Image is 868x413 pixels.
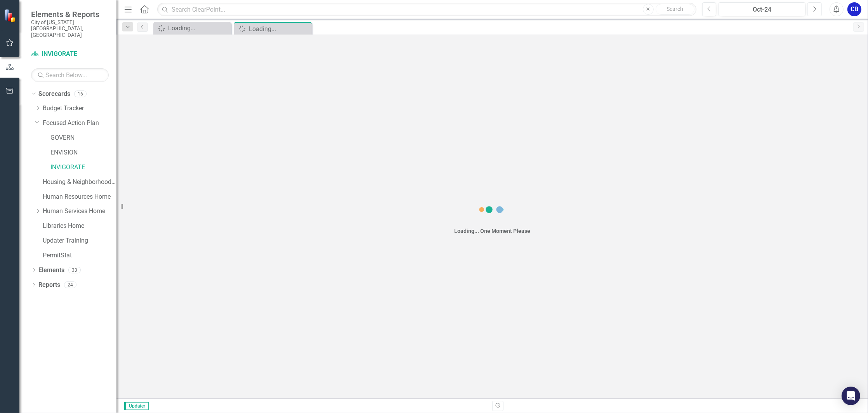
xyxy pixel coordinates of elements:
small: City of [US_STATE][GEOGRAPHIC_DATA], [GEOGRAPHIC_DATA] [31,19,109,38]
a: PermitStat [43,251,116,260]
span: Updater [124,402,149,410]
a: ENVISION [50,148,116,157]
a: GOVERN [50,134,116,142]
img: ClearPoint Strategy [4,9,17,23]
input: Search Below... [31,68,109,82]
input: Search ClearPoint... [157,3,696,16]
span: Elements & Reports [31,10,109,19]
a: INVIGORATE [31,50,109,59]
a: Housing & Neighborhood Preservation Home [43,178,116,187]
a: Updater Training [43,236,116,245]
div: Loading... One Moment Please [454,227,530,235]
div: Loading... [168,23,229,33]
div: Loading... [249,24,310,34]
span: Search [667,6,683,12]
button: Search [656,4,694,15]
a: Reports [38,281,60,290]
div: 16 [74,90,87,97]
a: Budget Tracker [43,104,116,113]
button: CB [847,2,861,16]
a: Human Services Home [43,207,116,216]
div: 33 [68,267,81,273]
a: Human Resources Home [43,193,116,201]
button: Oct-24 [719,2,806,16]
div: 24 [64,281,76,288]
a: Focused Action Plan [43,119,116,128]
div: Open Intercom Messenger [842,387,860,405]
a: Loading... [155,23,229,33]
a: Elements [38,266,64,275]
a: Scorecards [38,90,70,99]
div: Oct-24 [721,5,803,14]
a: Libraries Home [43,222,116,231]
a: INVIGORATE [50,163,116,172]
